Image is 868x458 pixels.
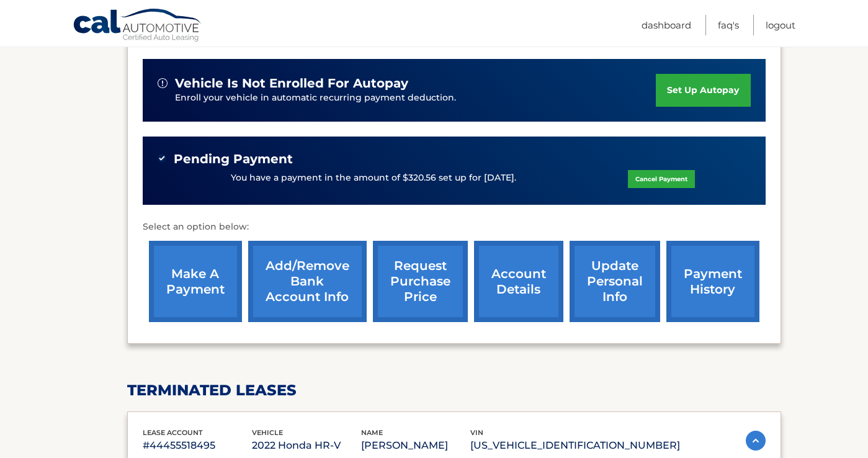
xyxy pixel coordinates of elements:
[158,154,166,163] img: check-green.svg
[746,431,766,451] img: accordion-active.svg
[231,171,516,185] p: You have a payment in the amount of $320.56 set up for [DATE].
[474,241,563,322] a: account details
[361,428,383,437] span: name
[766,15,795,35] a: Logout
[143,428,203,437] span: lease account
[73,8,203,44] a: Cal Automotive
[127,381,781,400] h2: terminated leases
[143,220,766,235] p: Select an option below:
[252,437,361,454] p: 2022 Honda HR-V
[149,241,242,322] a: make a payment
[175,76,408,91] span: vehicle is not enrolled for autopay
[628,170,695,188] a: Cancel Payment
[642,15,691,35] a: Dashboard
[248,241,367,322] a: Add/Remove bank account info
[252,428,283,437] span: vehicle
[175,91,656,105] p: Enroll your vehicle in automatic recurring payment deduction.
[570,241,660,322] a: update personal info
[470,437,680,454] p: [US_VEHICLE_IDENTIFICATION_NUMBER]
[666,241,759,322] a: payment history
[361,437,470,454] p: [PERSON_NAME]
[174,151,293,167] span: Pending Payment
[143,437,252,454] p: #44455518495
[656,74,750,107] a: set up autopay
[373,241,468,322] a: request purchase price
[470,428,483,437] span: vin
[158,78,168,88] img: alert-white.svg
[718,15,739,35] a: FAQ's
